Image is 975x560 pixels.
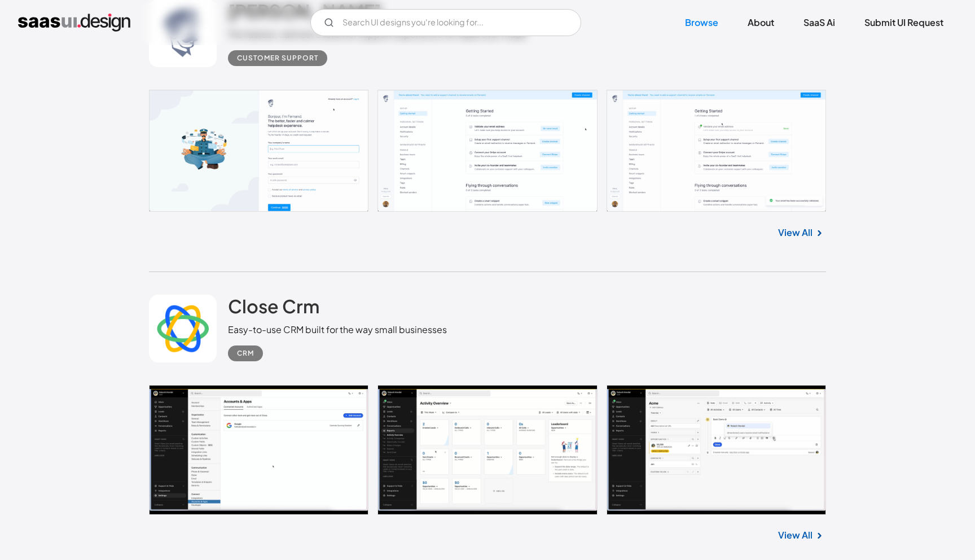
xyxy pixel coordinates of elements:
a: Browse [671,10,732,35]
a: SaaS Ai [790,10,849,35]
div: Customer Support [237,51,318,65]
div: CRM [237,347,254,360]
div: Easy-to-use CRM built for the way small businesses [228,323,447,336]
a: About [734,10,788,35]
a: Close Crm [228,295,319,323]
input: Search UI designs you're looking for... [310,9,581,36]
a: View All [778,528,813,542]
h2: Close Crm [228,295,319,317]
a: home [18,14,130,32]
a: View All [778,226,813,239]
a: Submit UI Request [851,10,957,35]
form: Email Form [310,9,581,36]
